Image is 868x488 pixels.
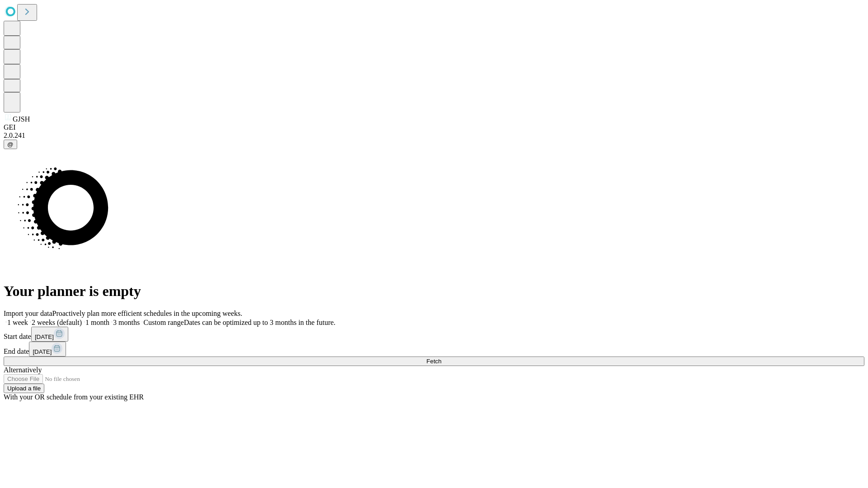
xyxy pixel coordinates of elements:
span: GJSH [13,115,30,123]
button: Upload a file [4,384,44,393]
span: @ [7,141,14,148]
span: Proactively plan more efficient schedules in the upcoming weeks. [52,310,242,317]
div: GEI [4,123,864,131]
span: [DATE] [33,348,52,355]
button: @ [4,140,17,149]
span: Alternatively [4,366,42,374]
div: Start date [4,327,864,342]
span: Dates can be optimized up to 3 months in the future. [184,319,335,326]
span: Custom range [143,319,184,326]
span: 3 months [113,319,140,326]
div: 2.0.241 [4,131,864,140]
span: 2 weeks (default) [32,319,82,326]
span: 1 week [7,319,28,326]
button: [DATE] [29,342,66,357]
span: 1 month [85,319,109,326]
button: [DATE] [31,327,68,342]
span: Import your data [4,310,52,317]
span: With your OR schedule from your existing EHR [4,393,144,401]
div: End date [4,342,864,357]
button: Fetch [4,357,864,366]
h1: Your planner is empty [4,283,864,300]
span: Fetch [426,358,441,365]
span: [DATE] [35,333,54,340]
